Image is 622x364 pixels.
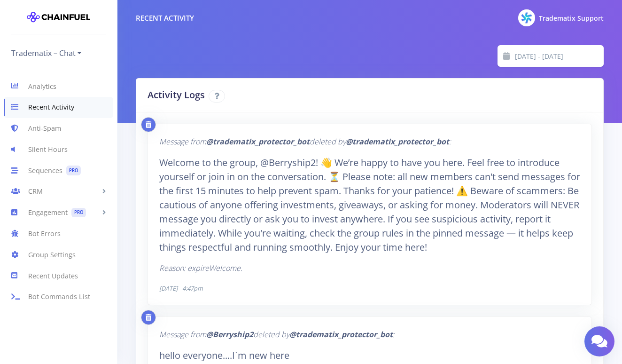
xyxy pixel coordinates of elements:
[159,136,451,147] i: Message from deleted by :
[4,97,113,118] a: Recent Activity
[159,156,580,254] blockquote: Welcome to the group, @Berryship2! 👋 We’re happy to have you here. Feel free to introduce yoursel...
[136,13,194,24] div: Recent Activity
[159,284,203,293] i: [DATE] - 4:47pm
[27,8,90,26] img: chainfuel-logo
[148,88,363,103] h2: Activity Logs
[159,329,395,340] i: Message from deleted by :
[289,329,393,340] b: @tradematix_protector_bot
[346,136,449,147] b: @tradematix_protector_bot
[518,9,535,26] img: @tradematix_support Photo
[539,14,604,23] span: Tradematix Support
[206,136,310,147] b: @tradematix_protector_bot
[159,348,580,363] blockquote: hello everyone....I`m new here
[11,46,81,61] a: Tradematix – Chat
[206,329,253,340] b: @Berryship2
[66,166,81,175] span: PRO
[159,263,242,273] i: Reason: expireWelcome.
[71,208,86,218] span: PRO
[511,8,604,28] a: @tradematix_support Photo Tradematix Support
